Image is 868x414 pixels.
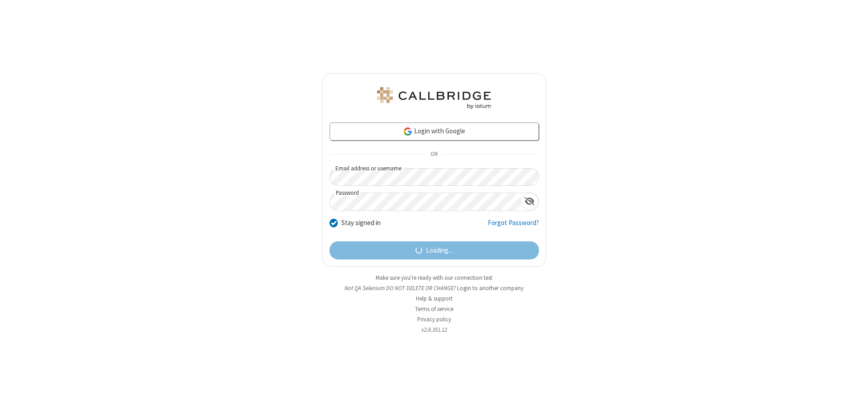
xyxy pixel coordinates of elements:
a: Forgot Password? [488,218,539,235]
span: Loading... [426,245,453,256]
span: OR [427,148,441,161]
a: Make sure you're ready with our connection test [376,274,492,282]
img: google-icon.png [403,127,413,136]
input: Password [330,193,521,211]
li: v2.6.351.12 [322,325,546,334]
label: Stay signed in [341,218,381,228]
button: Login to another company [457,284,524,292]
img: QA Selenium DO NOT DELETE OR CHANGE [375,87,493,109]
a: Terms of service [415,305,453,313]
a: Login with Google [330,122,539,141]
a: Help & support [416,295,453,302]
a: Privacy policy [417,315,451,323]
input: Email address or username [330,168,539,186]
div: Show password [521,193,538,210]
button: Loading... [330,241,539,259]
li: Not QA Selenium DO NOT DELETE OR CHANGE? [322,284,546,292]
iframe: Chat [845,390,861,408]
